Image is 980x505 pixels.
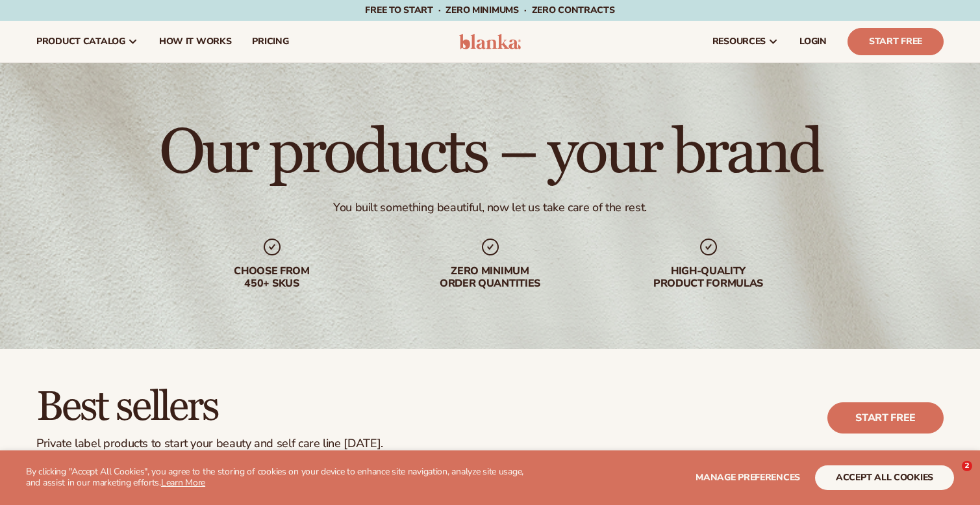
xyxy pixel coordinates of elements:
[36,437,383,451] div: Private label products to start your beauty and self care line [DATE].
[815,465,954,490] button: accept all cookies
[159,36,232,47] span: How It Works
[407,265,573,290] div: Zero minimum order quantities
[26,21,149,62] a: product catalog
[935,461,966,492] iframe: Intercom live chat
[161,476,205,489] a: Learn More
[962,461,972,471] span: 2
[36,36,125,47] span: product catalog
[189,265,355,290] div: Choose from 450+ Skus
[702,21,789,62] a: resources
[696,465,800,490] button: Manage preferences
[149,21,242,62] a: How It Works
[26,467,531,489] p: By clicking "Accept All Cookies", you agree to the storing of cookies on your device to enhance s...
[36,385,383,429] h2: Best sellers
[365,4,614,16] span: Free to start · ZERO minimums · ZERO contracts
[848,28,944,55] a: Start Free
[252,36,288,47] span: pricing
[459,34,521,49] img: logo
[799,36,827,47] span: LOGIN
[696,471,800,484] span: Manage preferences
[242,21,299,62] a: pricing
[333,200,647,215] div: You built something beautiful, now let us take care of the rest.
[827,402,944,434] a: Start free
[159,122,821,185] h1: Our products – your brand
[625,265,792,290] div: High-quality product formulas
[789,21,837,62] a: LOGIN
[712,36,766,47] span: resources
